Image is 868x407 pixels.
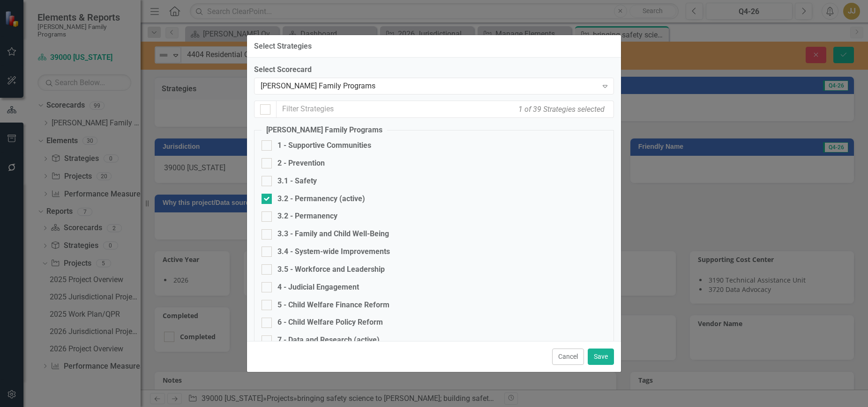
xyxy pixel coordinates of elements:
div: Select Strategies [254,42,312,51]
div: 3.5 - Workforce and Leadership [277,264,385,275]
legend: [PERSON_NAME] Family Programs [262,125,387,136]
div: 3.2 - Permanency (active) [277,194,365,204]
div: 4 - Judicial Engagement [277,282,359,293]
button: Save [588,349,614,365]
div: 3.1 - Safety [277,176,317,187]
div: 5 - Child Welfare Finance Reform [277,300,389,311]
button: Cancel [552,349,584,365]
div: 7 - Data and Research (active) [277,335,380,346]
div: 6 - Child Welfare Policy Reform [277,317,383,328]
div: 3.3 - Family and Child Well-Being [277,229,389,240]
div: 1 of 39 Strategies selected [516,102,607,117]
label: Select Scorecard [254,65,614,75]
div: 1 - Supportive Communities [277,140,371,151]
input: Filter Strategies [276,101,614,118]
div: 3.2 - Permanency [277,211,337,222]
div: 3.4 - System-wide Improvements [277,247,390,257]
div: [PERSON_NAME] Family Programs [261,81,598,92]
div: 2 - Prevention [277,158,325,169]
